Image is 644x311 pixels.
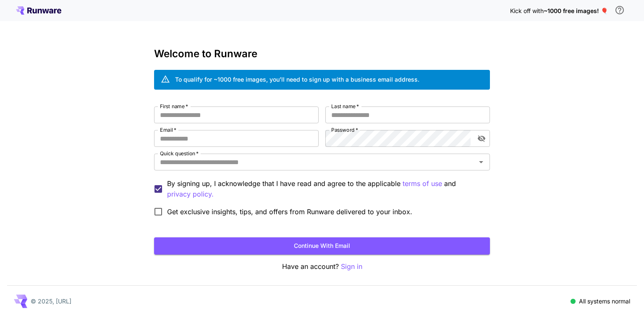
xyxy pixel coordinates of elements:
button: In order to qualify for free credit, you need to sign up with a business email address and click ... [611,2,628,19]
p: All systems normal [579,297,630,306]
span: Get exclusive insights, tips, and offers from Runware delivered to your inbox. [167,207,412,217]
label: Quick question [160,150,199,157]
p: By signing up, I acknowledge that I have read and agree to the applicable and [167,178,483,199]
span: Kick off with [510,7,544,14]
label: Password [331,126,358,133]
span: ~1000 free images! 🎈 [544,7,608,14]
button: Continue with email [154,237,490,255]
label: Last name [331,103,359,110]
p: © 2025, [URL] [31,297,71,306]
button: toggle password visibility [474,131,489,146]
div: To qualify for ~1000 free images, you’ll need to sign up with a business email address. [175,75,419,84]
label: First name [160,103,188,110]
label: Email [160,126,176,133]
p: privacy policy. [167,189,214,199]
button: Sign in [341,261,362,272]
p: Have an account? [154,261,490,272]
p: terms of use [403,178,442,189]
button: Open [475,156,487,168]
button: By signing up, I acknowledge that I have read and agree to the applicable terms of use and [167,189,214,199]
button: By signing up, I acknowledge that I have read and agree to the applicable and privacy policy. [403,178,442,189]
h3: Welcome to Runware [154,48,490,60]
